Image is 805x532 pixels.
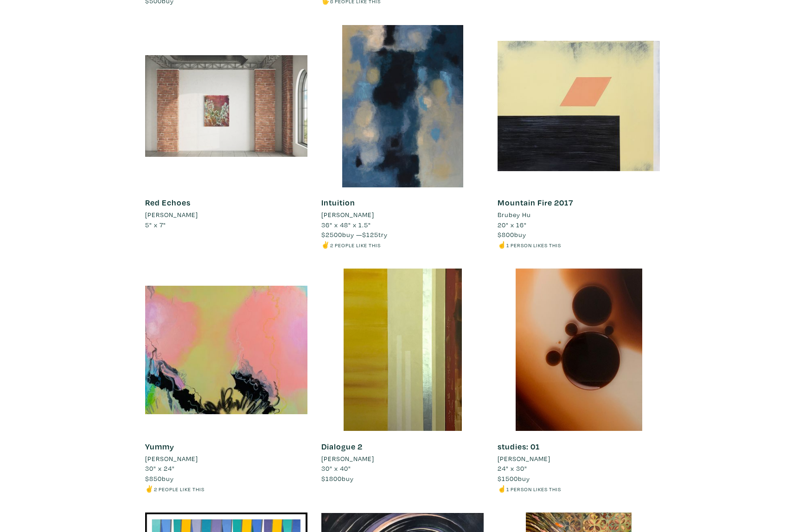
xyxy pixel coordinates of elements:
li: Brubey Hu [498,210,531,220]
span: $1500 [498,474,518,483]
span: 20" x 16" [498,220,527,229]
span: $1800 [321,474,342,483]
a: Mountain Fire 2017 [498,197,573,208]
span: $850 [145,474,162,483]
small: 2 people like this [154,486,204,493]
li: [PERSON_NAME] [321,210,374,220]
li: ☝️ [498,484,660,494]
li: [PERSON_NAME] [145,454,198,464]
a: Intuition [321,197,355,208]
span: $125 [362,230,378,239]
span: 5" x 7" [145,220,166,229]
a: [PERSON_NAME] [321,454,484,464]
li: ✌️ [145,484,307,494]
span: 24" x 30" [498,464,527,473]
li: ✌️ [321,240,484,250]
span: buy [145,474,174,483]
small: 1 person likes this [506,242,561,249]
a: studies: 01 [498,441,540,452]
a: [PERSON_NAME] [498,454,660,464]
li: [PERSON_NAME] [321,454,374,464]
a: [PERSON_NAME] [145,454,307,464]
span: 30" x 24" [145,464,175,473]
a: Brubey Hu [498,210,660,220]
span: 30" x 40" [321,464,351,473]
li: [PERSON_NAME] [145,210,198,220]
a: [PERSON_NAME] [321,210,484,220]
span: buy [498,474,530,483]
a: [PERSON_NAME] [145,210,307,220]
span: buy [498,230,526,239]
a: Red Echoes [145,197,191,208]
a: Dialogue 2 [321,441,363,452]
li: [PERSON_NAME] [498,454,550,464]
small: 1 person likes this [506,486,561,493]
span: $800 [498,230,514,239]
li: ☝️ [498,240,660,250]
span: buy [321,474,354,483]
span: buy — try [321,230,388,239]
span: $2500 [321,230,342,239]
span: 36" x 48" x 1.5" [321,220,371,229]
a: Yummy [145,441,174,452]
small: 2 people like this [330,242,381,249]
